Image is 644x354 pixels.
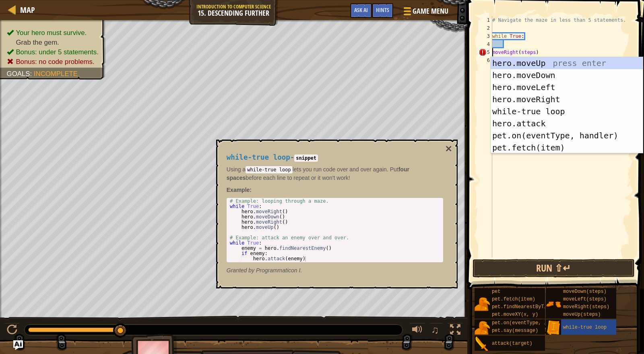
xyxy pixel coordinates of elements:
span: Example [227,187,250,193]
div: 6 [479,56,492,64]
span: Ask AI [354,6,368,14]
button: × [445,143,452,154]
strong: four spaces [227,166,409,181]
span: Grab the gem. [16,39,59,46]
img: portrait.png [546,320,561,335]
span: moveRight(steps) [563,304,609,310]
button: Ask AI [13,340,23,350]
div: 5 [479,48,492,56]
div: 2 [479,24,492,32]
button: Run ⇧↵ [473,259,635,278]
div: 3 [479,32,492,40]
span: ♫ [431,324,439,336]
span: Bonus: under 5 statements. [16,48,98,56]
div: 1 [479,16,492,24]
span: while-true loop [563,325,607,330]
button: Toggle fullscreen [447,323,463,339]
span: Map [20,4,35,15]
span: pet.say(message) [492,328,538,333]
img: portrait.png [475,296,490,312]
span: moveLeft(steps) [563,296,607,302]
button: Ask AI [350,3,372,18]
em: Programmaticon I. [227,267,302,274]
span: Game Menu [413,6,448,16]
span: moveUp(steps) [563,312,601,317]
div: 4 [479,40,492,48]
span: moveDown(steps) [563,289,607,294]
button: Adjust volume [409,323,425,339]
span: Granted by [227,267,256,274]
span: Incomplete [34,70,78,78]
img: portrait.png [475,320,490,335]
strong: : [227,187,252,193]
span: pet.moveXY(x, y) [492,312,538,317]
code: snippet [294,154,318,162]
span: attack(target) [492,341,533,346]
button: Ctrl + P: Play [4,323,20,339]
span: Your hero must survive. [16,29,87,37]
li: Your hero must survive. [7,28,99,37]
span: pet.on(eventType, handler) [492,320,567,326]
span: : [30,70,34,78]
li: Bonus: no code problems. [7,57,99,66]
span: Hints [376,6,389,14]
button: Game Menu [397,3,453,22]
span: Bonus: no code problems. [16,58,94,66]
img: portrait.png [546,296,561,312]
span: pet [492,289,501,294]
h4: - [227,154,443,161]
p: Using a lets you run code over and over again. Put before each line to repeat or it won't work! [227,165,443,181]
li: Bonus: under 5 statements. [7,47,99,57]
code: while-true loop [246,166,292,173]
span: while-true loop [227,153,290,161]
li: Grab the gem. [7,37,99,47]
img: portrait.png [475,336,490,352]
span: Goals [7,70,30,78]
span: pet.fetch(item) [492,296,535,302]
button: ♫ [429,323,443,339]
span: pet.findNearestByType(type) [492,304,570,310]
a: Map [16,4,35,15]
